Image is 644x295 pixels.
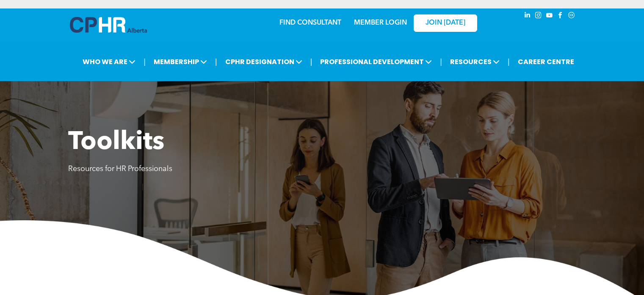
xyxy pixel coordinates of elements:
a: instagram [534,11,543,22]
li: | [215,53,217,70]
li: | [508,53,510,70]
li: | [310,53,312,70]
a: FIND CONSULTANT [279,20,341,26]
a: facebook [556,11,565,22]
span: JOIN [DATE] [426,19,465,27]
a: JOIN [DATE] [414,14,477,32]
img: A blue and white logo for cp alberta [70,17,147,33]
a: Social network [567,11,576,22]
span: WHO WE ARE [80,54,138,70]
a: CAREER CENTRE [515,54,577,70]
span: RESOURCES [448,54,502,70]
span: Toolkits [68,130,164,155]
a: youtube [545,11,554,22]
a: linkedin [523,11,532,22]
span: PROFESSIONAL DEVELOPMENT [318,54,434,70]
li: | [440,53,442,70]
li: | [144,53,146,70]
span: Resources for HR Professionals [68,165,172,173]
span: CPHR DESIGNATION [223,54,305,70]
span: MEMBERSHIP [151,54,210,70]
a: MEMBER LOGIN [354,20,407,26]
